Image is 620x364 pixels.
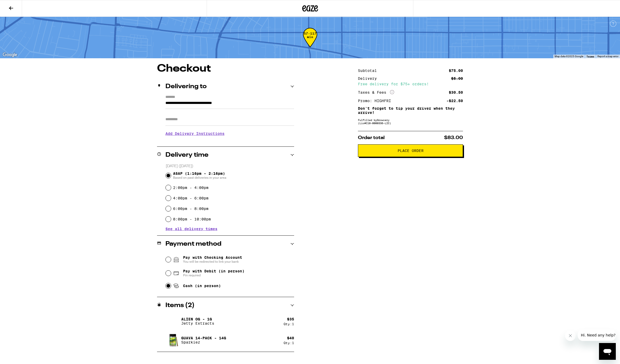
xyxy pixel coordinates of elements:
p: We'll contact you at [PHONE_NUMBER] when we arrive [165,140,294,144]
h2: Delivering to [165,83,207,90]
iframe: Close message [565,330,576,341]
iframe: Message from company [578,329,616,341]
div: Delivery [358,77,381,80]
span: Place Order [398,149,424,152]
div: $ 35 [287,317,294,321]
button: Place Order [358,144,463,157]
p: Alien OG - 1g [181,317,214,321]
div: $75.00 [449,69,463,72]
div: $ 40 [287,336,294,340]
img: Google [1,51,19,58]
p: Guava 14-Pack - 14g [181,336,226,340]
div: Subtotal [358,69,381,72]
div: $30.50 [449,91,463,94]
p: Don't forget to tip your driver when they arrive! [358,106,463,115]
span: Pay with Debit (in person) [183,269,244,273]
h2: Items ( 2 ) [165,302,195,309]
p: Jetty Extracts [181,321,214,325]
span: Based on past deliveries in your area [173,176,226,180]
div: -$22.50 [446,99,463,103]
div: Qty: 1 [284,341,294,345]
img: Alien OG - 1g [165,314,180,329]
iframe: Button to launch messaging window [599,343,616,360]
a: Report a map error [597,55,618,58]
h3: Add Delivery Instructions [165,128,294,140]
div: Free delivery for $75+ orders! [358,82,463,86]
a: Terms [586,55,594,58]
label: 4:00pm - 6:00pm [173,196,209,200]
p: Sparkiez [181,340,226,344]
span: Pin required [183,273,244,277]
img: Guava 14-Pack - 14g [165,333,180,347]
span: ASAP (1:16pm - 2:16pm) [173,171,226,180]
p: [DATE] ([DATE]) [166,164,294,169]
div: Fulfilled by Growcery (Lic# C10-0000336-LIC ) [358,118,463,125]
div: $5.00 [451,77,463,80]
span: Cash (in person) [183,284,221,288]
button: See all delivery times [165,227,217,231]
div: Promo: HIGHFRI [358,99,395,103]
a: Open this area in Google Maps (opens a new window) [1,51,19,58]
div: Qty: 1 [284,322,294,326]
label: 2:00pm - 4:00pm [173,186,209,190]
span: $83.00 [444,135,463,140]
label: 6:00pm - 8:00pm [173,207,209,211]
span: Pay with Checking Account [183,255,242,264]
span: Map data ©2025 Google [555,55,583,58]
span: You will be redirected to link your bank [183,260,242,264]
label: 8:00pm - 10:00pm [173,217,211,221]
h1: Checkout [157,64,294,74]
h2: Delivery time [165,152,209,158]
h2: Payment method [165,241,221,247]
div: Taxes & Fees [358,90,394,95]
span: Order total [358,135,385,140]
div: 57-117 min [303,32,317,51]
